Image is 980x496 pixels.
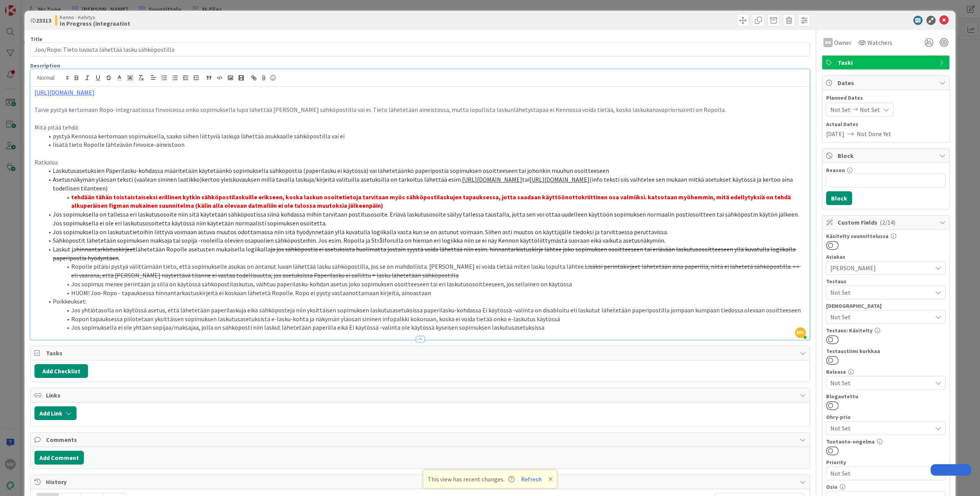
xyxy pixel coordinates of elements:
[60,14,130,20] span: Kenno - Kehitys
[826,191,852,205] button: Block
[53,237,665,244] span: Sähköpostit lähetetään sopimuksen maksaja tai sopija -rooleilla olevien osapuolien sähköposteihin...
[44,306,806,315] li: Jos yhtiötasolla on käytössä asetus, että lähetetään paperilaskuja eikä sähköposteja niin yksittä...
[826,369,946,374] div: Release
[830,468,928,479] span: Not Set
[44,132,806,141] li: pystyä Kennossa kertomaan sopimuksella, saako siihen liittyviä laskuja lähettää asukkaalle sähköp...
[53,228,668,236] span: Jos sopimuksella on laskutustietoihin liittyvä voimaan astuva muutos odottamassa niin sitä hyödyn...
[826,129,844,138] span: [DATE]
[834,38,851,47] span: Owner
[857,129,891,138] span: Not Done Yet
[518,474,544,484] button: Refresh
[826,120,946,128] span: Actual Dates
[53,176,462,183] span: Asetusnäkymän yläosan teksti (vaalean sininen laatikko)kertoo yleiskuvauksen millä tavalla laskuj...
[53,245,797,262] s: ja jos sähköpostia ei asetuksista huolimatta jostain syystä voida lähettää niin esim. hinnantarki...
[795,327,806,338] span: MK
[838,58,936,67] span: Taski
[826,460,946,465] div: Priority
[44,262,806,279] li: Ropolle pitäisi pystyä välittämään tieto, että sopimukselle asukas on antanut luvan lähettää lask...
[830,423,928,434] span: Not Set
[867,38,892,47] span: Watchers
[826,414,946,420] div: Ohry-prio
[826,328,946,333] div: Testaus: Käsitelty
[826,279,946,284] div: Testaus
[826,94,946,102] span: Planned Dates
[44,297,806,306] li: Poikkeukset:
[34,123,806,132] p: Mitä pitää tehdä:
[119,254,120,262] span: .
[826,394,946,399] div: Blogautettu
[44,289,806,297] li: HUOM! Joo-Ropo - tapauksessa hinnantarkastuskirjeitä ei koskaan lähetetä Ropolle. Ropo ei pysty v...
[136,245,271,253] span: lähetetään Ropolle asetusten mukaisella logiikalla
[830,288,932,297] span: Not Set
[53,167,609,174] span: Laskutusasetuksien Paperilasku-kohdassa määritetään käytetäänkö sopimuksella sähköpostia (paperil...
[44,140,806,149] li: lisätä tieto Ropolle lähteävän finvoice-aineistoon
[44,323,806,332] li: Jos sopimuksella ei ole yhtään sopijaa/maksajaa, jolla on sähköposti niin laskut lähetetään paper...
[830,378,932,388] span: Not Set
[462,176,522,183] a: [URL][DOMAIN_NAME]
[46,435,796,444] span: Comments
[44,280,806,289] li: Jos sopimus menee perintään ja sillä on käytössä sähköpostilaskutus, vaihtuu paperilasku-kohdan a...
[46,348,796,358] span: Tasks
[838,78,936,87] span: Dates
[826,348,946,354] div: Testaustiimi kurkkaa
[34,364,88,378] button: Add Checklist
[838,151,936,160] span: Block
[71,193,792,210] strong: tehdään tähän toistaistaiseksi erillinen kytkin sähköpostilaskuille erikseen, koska laskun osoite...
[44,315,806,324] li: Ropon tapauksessa piilotetaan yksittäisen sopimuksen laskutusasetuksista e-lasku-kohta ja näkymän...
[53,245,76,253] span: Laskut ja
[34,451,84,465] button: Add Comment
[830,105,851,114] span: Not Set
[30,43,810,56] input: type card name here...
[30,16,51,25] span: ID
[30,36,42,43] label: Title
[34,158,806,167] p: Ratkaisu:
[823,38,833,47] div: MK
[46,477,796,486] span: History
[53,210,800,227] span: Jos sopimuksella on tallessa eri laskutusosoite niin sitä käytetään sähköpostissa siinä kohdassa ...
[880,218,895,226] span: ( 2/14 )
[838,218,936,227] span: Custom Fields
[46,391,796,400] span: Links
[826,484,946,489] div: Osio
[529,176,590,183] a: [URL][DOMAIN_NAME]
[76,245,136,253] s: hinnantarkistuskirjeet
[826,303,946,309] div: [DEMOGRAPHIC_DATA]
[34,105,806,114] p: Tarve pystyä kertomaan Ropo-integraatiossa finvoicessa onko sopimuksella lupa lähettää [PERSON_NA...
[34,89,95,96] a: [URL][DOMAIN_NAME]
[36,16,51,24] b: 23313
[830,263,932,273] span: [PERSON_NAME]
[826,439,946,444] div: Tuotanto-ongelma
[30,62,60,69] span: Description
[60,20,130,26] b: In Progress (integraatiot
[428,475,514,484] span: This view has recent changes.
[860,105,880,114] span: Not Set
[53,176,794,192] span: (info teksti siis vaihtelee sen mukaan mitkä asetukset käytössä ja kertoo aina todellisen tilanteen)
[522,176,529,183] span: tai
[826,167,845,174] label: Reason
[830,312,932,322] span: Not Set
[826,254,946,259] div: Asiakas
[826,233,946,239] div: Käsitelty suunnittelussa
[34,406,77,420] button: Add Link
